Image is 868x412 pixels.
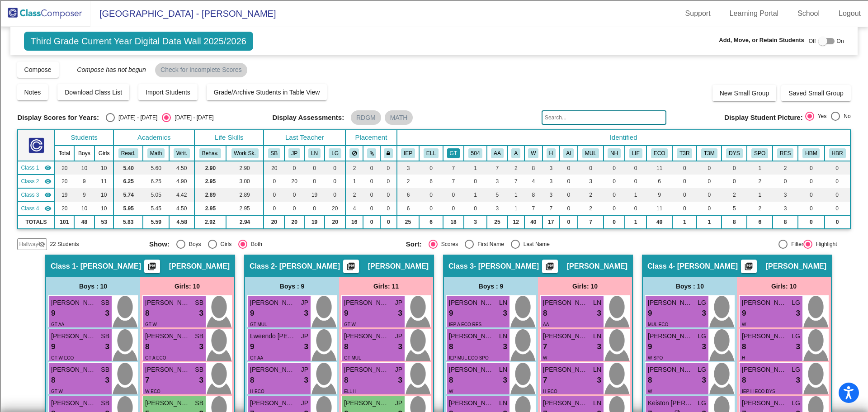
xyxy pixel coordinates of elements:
[169,175,194,188] td: 4.90
[825,175,850,188] td: 0
[578,146,604,161] th: Two or more races
[4,28,864,36] div: Delete
[747,202,773,215] td: 2
[542,175,559,188] td: 3
[578,161,604,175] td: 0
[74,215,94,229] td: 48
[4,4,864,12] div: Sort A > Z
[524,188,543,202] td: 8
[608,148,621,158] button: NH
[697,161,722,175] td: 0
[304,161,325,175] td: 0
[44,191,52,199] mat-icon: visibility
[44,164,52,171] mat-icon: visibility
[284,202,304,215] td: 0
[363,175,380,188] td: 0
[380,175,397,188] td: 0
[214,89,320,96] span: Grade/Archive Students in Table View
[773,146,798,161] th: Resource
[144,260,160,273] button: Print Students Details
[21,177,39,185] span: Class 2
[194,175,226,188] td: 2.95
[419,188,443,202] td: 0
[487,202,508,215] td: 3
[798,146,824,161] th: House Bill Math
[798,161,824,175] td: 0
[44,178,52,185] mat-icon: visibility
[4,241,864,249] div: MOVE
[325,188,345,202] td: 0
[722,202,747,215] td: 5
[524,175,543,188] td: 4
[646,188,673,202] td: 9
[625,202,646,215] td: 0
[788,90,843,97] span: Saved Small Group
[4,77,864,85] div: Rename Outline
[143,188,169,202] td: 5.05
[487,146,508,161] th: African American
[55,202,74,215] td: 20
[747,146,773,161] th: Speech Only
[825,146,850,161] th: House Bill Reading
[464,146,487,161] th: 504 Plan
[542,202,559,215] td: 7
[4,12,864,20] div: Sort New > Old
[419,161,443,175] td: 0
[747,161,773,175] td: 1
[94,146,114,161] th: Girls
[646,161,673,175] td: 11
[146,262,157,275] mat-icon: picture_as_pdf
[528,148,538,158] button: W
[397,188,420,202] td: 6
[380,188,397,202] td: 0
[508,146,524,161] th: Asian
[169,215,194,229] td: 4.58
[781,85,850,101] button: Saved Small Group
[802,148,820,158] button: HBM
[194,215,226,229] td: 2.92
[4,192,864,200] div: This outline has no content. Would you like to delete it?
[697,175,722,188] td: 0
[24,66,52,73] span: Compose
[113,215,143,229] td: 5.83
[55,130,114,146] th: Students
[345,202,363,215] td: 4
[468,148,483,158] button: 504
[397,146,420,161] th: Individualized Education Plan
[226,188,264,202] td: 2.89
[94,175,114,188] td: 11
[264,175,284,188] td: 0
[578,202,604,215] td: 2
[4,298,84,308] input: Search sources
[773,175,798,188] td: 0
[773,188,798,202] td: 3
[697,188,722,202] td: 0
[138,84,198,100] button: Import Students
[560,188,578,202] td: 0
[443,175,464,188] td: 7
[646,202,673,215] td: 11
[231,148,259,158] button: Work Sk.
[18,175,54,188] td: Jo Peil - Peil
[625,188,646,202] td: 1
[560,175,578,188] td: 0
[194,188,226,202] td: 2.89
[288,148,300,158] button: JP
[44,205,52,212] mat-icon: visibility
[447,148,460,158] button: GT
[24,89,41,96] span: Notes
[798,175,824,188] td: 0
[325,175,345,188] td: 0
[146,89,190,96] span: Import Students
[18,215,54,229] td: TOTALS
[118,148,138,158] button: Read.
[464,161,487,175] td: 1
[625,146,646,161] th: LIFE skills
[55,175,74,188] td: 20
[4,126,864,134] div: Magazine
[21,164,39,172] span: Class 1
[560,161,578,175] td: 0
[113,130,194,146] th: Academics
[304,146,325,161] th: Lauri Nobles
[542,260,558,273] button: Print Students Details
